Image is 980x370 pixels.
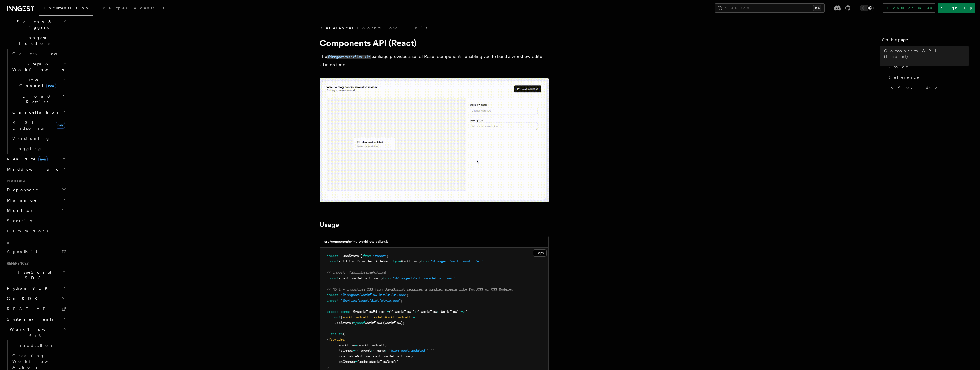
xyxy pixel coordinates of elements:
[427,349,435,353] span: } }}
[389,349,427,353] span: 'blog-post.updated'
[5,187,38,193] span: Deployment
[341,310,351,314] span: const
[457,310,461,314] span: })
[5,35,62,46] span: Inngest Functions
[5,226,67,236] a: Limitations
[357,259,373,263] span: Provider
[353,321,365,325] span: typeof
[96,6,127,10] span: Examples
[5,283,67,293] button: Python SDK
[339,276,383,280] span: { actionsDefinitions }
[355,349,371,353] span: {{ event
[7,249,37,254] span: AgentKit
[373,349,385,353] span: { name
[134,6,164,10] span: AgentKit
[10,117,67,133] a: REST Endpointsnew
[5,241,11,245] span: AI
[5,17,67,33] button: Events & Triggers
[860,5,874,11] button: Toggle dark mode
[5,179,26,184] span: Platform
[882,46,969,62] a: Components API (React)
[10,109,60,115] span: Cancellation
[331,332,343,336] span: return
[5,304,67,314] a: REST API
[7,218,32,223] span: Security
[461,310,465,314] span: =>
[363,254,371,258] span: from
[401,299,403,303] span: ;
[5,164,67,174] button: Middleware
[341,299,401,303] span: "@xyflow/react/dist/style.css"
[10,91,67,107] button: Errors & Retries
[331,315,341,319] span: const
[387,254,389,258] span: ;
[5,269,62,281] span: TypeScript SDK
[343,315,369,319] span: workflowDraft
[5,285,51,291] span: Python SDK
[5,293,67,304] button: Go SDK
[889,82,969,93] a: <Provider>
[357,343,387,347] span: {workflowDraft}
[10,144,67,154] a: Logging
[10,59,67,75] button: Steps & Workflows
[5,327,62,338] span: Workflow Kit
[884,48,969,59] span: Components API (React)
[373,259,375,263] span: ,
[437,310,439,314] span: :
[12,353,62,369] span: Creating Workflow Actions
[5,156,48,162] span: Realtime
[885,62,969,72] a: Usage
[341,315,343,319] span: [
[465,310,467,314] span: {
[339,343,355,347] span: workflow
[56,122,65,129] span: new
[320,53,549,69] p: The package provides a set of React components, enabling you to build a workflow editor UI in no ...
[431,259,483,263] span: "@inngest/workflow-kit/ui"
[7,229,48,233] span: Limitations
[320,38,549,48] h1: Components API (React)
[353,349,355,353] span: =
[324,239,389,244] h3: src/components/my-workflow-editor.ts
[375,259,389,263] span: Sidebar
[42,6,90,10] span: Documentation
[327,54,371,59] a: @inngest/workflow-kit
[371,354,373,358] span: =
[882,37,969,46] h4: On this page
[339,354,371,358] span: availableActions
[373,315,411,319] span: updateWorkflowDraft
[327,365,329,369] span: >
[5,185,67,195] button: Deployment
[327,337,329,341] span: <
[5,208,34,213] span: Monitor
[12,343,54,348] span: Introduction
[10,93,62,105] span: Errors & Retries
[339,259,355,263] span: { Editor
[715,3,825,13] button: Search...⌘K
[369,315,371,319] span: ,
[329,337,345,341] span: Provider
[46,83,56,89] span: new
[343,332,345,336] span: (
[320,78,549,202] img: workflow-kit-announcement-video-loop.gif
[385,349,387,353] span: :
[5,205,67,216] button: Monitor
[421,259,429,263] span: from
[12,136,50,141] span: Versioning
[401,259,421,263] span: Workflow }
[5,49,67,154] div: Inngest Functions
[389,310,415,314] span: ({ workflow }
[39,2,93,16] a: Documentation
[327,276,339,280] span: import
[888,74,920,80] span: Reference
[5,195,67,205] button: Manage
[327,254,339,258] span: import
[327,287,513,291] span: // NOTE - Importing CSS from JavaScript requires a bundler plugin like PostCSS or CSS Modules
[383,276,391,280] span: from
[339,349,353,353] span: trigger
[10,133,67,144] a: Versioning
[335,321,351,325] span: useState
[373,354,413,358] span: {actionsDefinitions}
[353,310,385,314] span: MyWorkflowEditor
[10,61,64,73] span: Steps & Workflows
[327,299,339,303] span: import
